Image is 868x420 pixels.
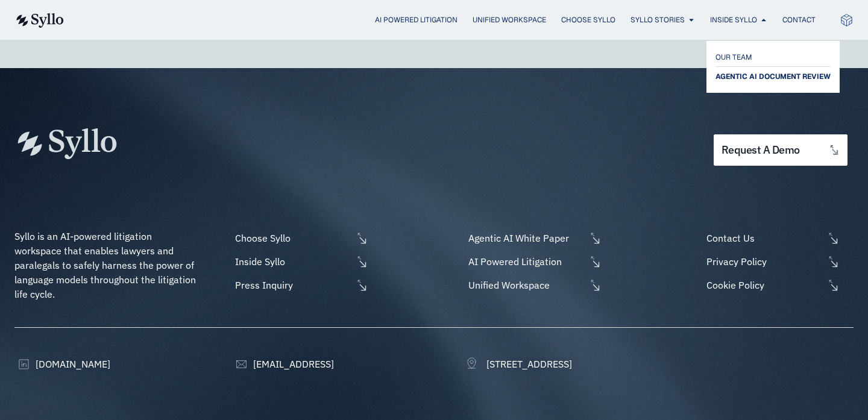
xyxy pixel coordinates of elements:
[375,14,458,25] a: AI Powered Litigation
[465,231,602,245] a: Agentic AI White Paper
[703,254,854,269] a: Privacy Policy
[465,231,586,245] span: Agentic AI White Paper
[232,231,368,245] a: Choose Syllo
[703,231,854,245] a: Contact Us
[232,254,353,269] span: Inside Syllo
[465,357,572,371] a: [STREET_ADDRESS]
[715,50,752,64] span: OUR TEAM
[465,254,602,269] a: AI Powered Litigation
[88,14,816,26] div: Menu Toggle
[715,69,831,84] a: AGENTIC AI DOCUMENT REVIEW
[250,357,334,371] span: [EMAIL_ADDRESS]
[232,254,368,269] a: Inside Syllo
[710,14,757,25] a: Inside Syllo
[232,278,353,292] span: Press Inquiry
[88,14,816,26] nav: Menu
[14,13,64,28] img: syllo
[703,278,854,292] a: Cookie Policy
[714,134,848,166] a: request a demo
[631,14,685,25] a: Syllo Stories
[465,278,602,292] a: Unified Workspace
[14,357,110,371] a: [DOMAIN_NAME]
[715,50,831,64] a: OUR TEAM
[561,14,615,25] a: Choose Syllo
[232,278,368,292] a: Press Inquiry
[465,254,586,269] span: AI Powered Litigation
[465,278,586,292] span: Unified Workspace
[33,357,110,371] span: [DOMAIN_NAME]
[703,231,824,245] span: Contact Us
[232,357,334,371] a: [EMAIL_ADDRESS]
[703,278,824,292] span: Cookie Policy
[473,14,546,25] a: Unified Workspace
[722,145,800,156] span: request a demo
[782,14,816,25] a: Contact
[14,230,198,300] span: Syllo is an AI-powered litigation workspace that enables lawyers and paralegals to safely harness...
[483,357,572,371] span: [STREET_ADDRESS]
[232,231,353,245] span: Choose Syllo
[703,254,824,269] span: Privacy Policy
